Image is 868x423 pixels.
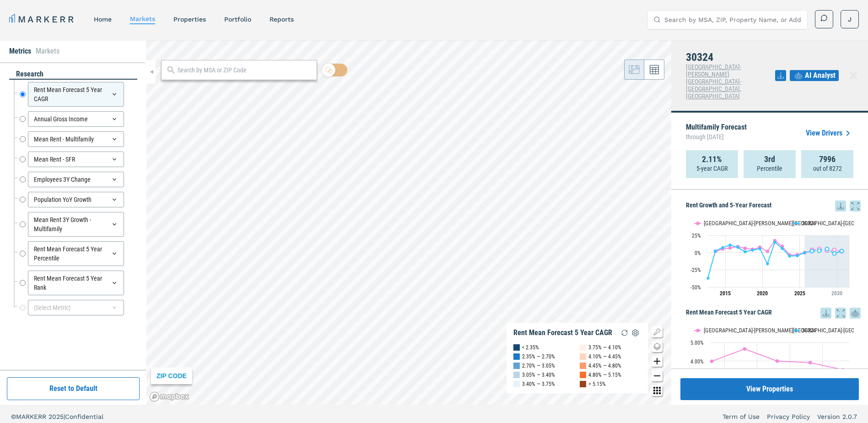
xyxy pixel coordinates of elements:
h4: 30324 [686,51,775,63]
div: < 2.35% [522,343,539,352]
div: 4.10% — 4.45% [588,352,621,361]
button: J [841,10,859,28]
path: Saturday, 29 Aug, 20:00, -16.38. 30324. [766,262,770,266]
a: Privacy Policy [767,412,810,421]
p: out of 8272 [813,164,842,173]
a: home [94,16,112,23]
canvas: Map [146,40,671,405]
div: ZIP CODE [151,368,192,384]
div: Rent Mean Forecast 5 Year Rank [28,271,124,295]
g: Atlanta-Sandy Springs-Roswell, GA, line 1 of 2 with 5 data points. [710,347,845,371]
span: through [DATE] [686,131,747,143]
img: Reload Legend [619,327,630,338]
tspan: 2015 [720,290,731,297]
tspan: 2030 [831,290,842,297]
path: Wednesday, 29 Aug, 20:00, 3.64. 30324. [751,248,755,252]
path: Monday, 14 Aug, 20:00, 4. Atlanta-Sandy Springs-Roswell, GA. [776,359,779,363]
h5: Rent Growth and 5-Year Forecast [686,201,861,211]
p: Multifamily Forecast [686,124,747,143]
div: 4.80% — 5.15% [588,370,621,380]
div: > 5.15% [588,380,606,389]
div: Rent Mean Forecast 5 Year CAGR [28,82,124,107]
div: 3.75% — 4.10% [588,343,621,352]
input: Search by MSA, ZIP, Property Name, or Address [664,11,802,29]
button: Zoom out map button [652,370,663,381]
div: 2.35% — 2.70% [522,352,555,361]
div: 4.45% — 4.80% [588,361,621,370]
button: Change style map button [652,341,663,352]
div: Mean Rent 3Y Growth - Multifamily [28,212,124,237]
div: research [9,69,137,80]
path: Monday, 29 Aug, 20:00, 7.55. 30324. [736,245,740,249]
text: 5.00% [690,340,704,346]
svg: Interactive chart [686,211,854,303]
strong: 7996 [819,155,836,164]
div: Mean Rent - SFR [28,152,124,167]
path: Thursday, 29 Aug, 20:00, -4.71. 30324. [796,254,799,258]
text: 0% [695,250,701,256]
a: Version 2.0.7 [817,412,857,421]
text: 25% [692,233,701,239]
button: Other options map button [652,385,663,396]
button: Show 30324 [793,220,817,227]
strong: 3rd [764,155,775,164]
div: Employees 3Y Change [28,172,124,187]
path: Wednesday, 29 Aug, 20:00, -37.15. 30324. [706,276,710,280]
a: Portfolio [224,16,251,23]
path: Tuesday, 14 Aug, 20:00, 3.92. Atlanta-Sandy Springs-Roswell, GA. [809,361,812,364]
span: J [848,15,852,24]
button: View Properties [680,378,859,400]
div: Rent Mean Forecast 5 Year Percentile [28,241,124,266]
path: Wednesday, 29 Aug, 20:00, -1.38. 30324. [833,252,836,255]
strong: 2.11% [702,155,722,164]
button: Zoom in map button [652,356,663,367]
path: Sunday, 29 Aug, 20:00, 2.71. 30324. [818,249,821,252]
path: Friday, 14 Aug, 20:00, 3.99. Atlanta-Sandy Springs-Roswell, GA. [710,359,714,363]
img: Settings [630,327,641,338]
span: [GEOGRAPHIC_DATA]-[PERSON_NAME][GEOGRAPHIC_DATA]-[GEOGRAPHIC_DATA], [GEOGRAPHIC_DATA] [686,63,741,100]
path: Friday, 29 Aug, 20:00, 7.19. 30324. [721,246,725,249]
tspan: 2025 [794,290,805,297]
a: MARKERR [9,13,75,26]
li: Markets [36,46,59,57]
span: MARKERR [16,413,49,420]
path: Saturday, 29 Aug, 20:00, 2.18. 30324. [810,249,814,253]
div: Population YoY Growth [28,192,124,207]
span: Confidential [65,413,103,420]
li: Metrics [9,46,31,57]
a: properties [173,16,206,23]
path: Thursday, 29 Aug, 20:00, 5.65. 30324. [758,247,762,250]
text: 30324 [802,327,816,334]
p: 5-year CAGR [696,164,728,173]
input: Search by MSA or ZIP Code [178,65,312,75]
a: View Drivers [806,128,853,139]
a: Term of Use [722,412,760,421]
div: Annual Gross Income [28,111,124,127]
div: (Select Metric) [28,300,124,315]
path: Thursday, 29 Aug, 20:00, 2.11. 30324. [840,249,844,253]
button: AI Analyst [790,70,839,81]
div: 2.70% — 3.05% [522,361,555,370]
tspan: 2020 [757,290,768,297]
span: © [11,413,16,420]
div: Rent Mean Forecast 5 Year CAGR [513,328,612,337]
path: Tuesday, 29 Aug, 20:00, -5.15. 30324. [788,254,792,258]
a: markets [130,15,155,22]
button: Show Atlanta-Sandy Springs-Roswell, GA [695,220,783,227]
a: reports [270,16,294,23]
path: Friday, 29 Aug, 20:00, -0.2. 30324. [803,251,807,255]
text: -25% [690,267,701,273]
span: AI Analyst [805,70,836,81]
path: Sunday, 29 Aug, 20:00, 15.08. 30324. [773,240,777,244]
text: -50% [690,284,701,291]
path: Thursday, 29 Aug, 20:00, 2.33. 30324. [714,249,717,253]
div: Mean Rent - Multifamily [28,131,124,147]
a: Mapbox logo [149,391,189,402]
span: 2025 | [49,413,65,420]
h5: Rent Mean Forecast 5 Year CAGR [686,308,861,319]
path: Monday, 29 Aug, 20:00, 5.92. 30324. [781,247,784,250]
text: 4.00% [690,358,704,365]
path: Tuesday, 29 Aug, 20:00, 5.01. 30324. [825,247,829,251]
button: Reset to Default [7,377,140,400]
